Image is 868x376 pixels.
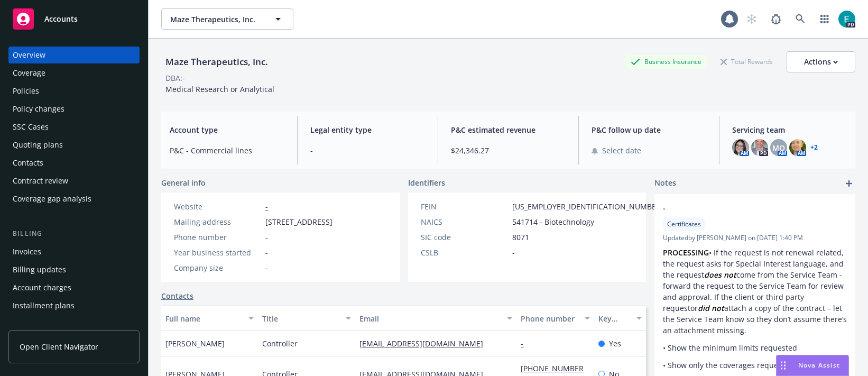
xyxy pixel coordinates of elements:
span: Open Client Navigator [20,341,98,352]
strong: PROCESSING [663,247,709,258]
a: Overview [8,47,140,63]
span: Legal entity type [310,124,425,135]
span: Medical Research or Analytical [165,84,274,94]
div: Key contact [598,313,630,324]
a: Contacts [161,290,193,301]
a: Search [790,8,811,30]
span: - [663,203,819,214]
button: Title [258,306,355,331]
a: - [265,201,268,212]
div: SSC Cases [13,118,49,135]
div: Website [174,201,261,212]
a: Contract review [8,172,140,189]
a: Invoices [8,243,140,260]
a: Account charges [8,279,140,296]
img: photo [751,139,768,156]
div: FEIN [421,201,508,212]
a: Policy changes [8,100,140,117]
span: P&C - Commercial lines [170,145,284,156]
span: Certificates [667,219,701,229]
p: • If the request is not renewal related, the request asks for Special Interest language, and the ... [663,247,847,336]
button: Phone number [516,306,594,331]
span: Updated by [PERSON_NAME] on [DATE] 1:40 PM [663,233,847,243]
span: 8071 [512,232,529,243]
div: Invoices [13,243,41,260]
em: does not [704,270,736,280]
div: Company size [174,262,261,273]
span: General info [161,177,206,188]
a: Report a Bug [765,8,787,30]
div: Policy changes [13,100,64,117]
span: Yes [609,338,621,349]
div: DBA: - [165,72,185,84]
span: - [310,145,425,156]
div: Quoting plans [13,136,63,153]
span: P&C estimated revenue [451,124,566,135]
div: Mailing address [174,216,261,227]
a: Billing updates [8,261,140,278]
a: Contacts [8,154,140,171]
div: Phone number [521,313,578,324]
a: Start snowing [741,8,762,30]
div: Installment plans [13,297,75,314]
div: Total Rewards [715,55,778,68]
p: • Show the minimum limits requested [663,342,847,353]
a: +2 [810,144,818,151]
span: [STREET_ADDRESS] [265,216,333,227]
a: Quoting plans [8,136,140,153]
div: Policies [13,82,39,99]
img: photo [789,139,806,156]
em: did not [698,303,724,313]
span: [PERSON_NAME] [165,338,225,349]
span: 541714 - Biotechnology [512,216,594,227]
button: Email [355,306,517,331]
span: - [265,232,268,243]
div: Contract review [13,172,68,189]
a: Policies [8,82,140,99]
div: Full name [165,313,242,324]
a: add [843,177,855,190]
span: $24,346.27 [451,145,566,156]
span: - [512,247,515,258]
img: photo [838,11,855,27]
span: Identifiers [408,177,445,188]
img: photo [732,139,749,156]
div: Business Insurance [625,55,707,68]
span: Nova Assist [798,361,840,370]
button: Nova Assist [776,355,849,376]
span: Controller [262,338,298,349]
div: Account charges [13,279,71,296]
div: Billing updates [13,261,66,278]
div: SIC code [421,232,508,243]
p: • Show only the coverages requested [663,360,847,371]
span: [US_EMPLOYER_IDENTIFICATION_NUMBER] [512,201,663,212]
span: - [265,247,268,258]
div: CSLB [421,247,508,258]
span: P&C follow up date [592,124,706,135]
span: Accounts [44,15,78,23]
div: Coverage [13,65,45,81]
div: Coverage gap analysis [13,190,91,207]
a: Switch app [814,8,835,30]
button: Maze Therapeutics, Inc. [161,8,293,30]
span: - [265,262,268,273]
a: Coverage gap analysis [8,190,140,207]
a: Installment plans [8,297,140,314]
div: Title [262,313,339,324]
div: Contacts [13,154,43,171]
div: Actions [804,52,838,72]
span: Servicing team [732,124,847,135]
button: Key contact [594,306,646,331]
button: Actions [787,51,855,72]
div: Maze Therapeutics, Inc. [161,55,272,69]
div: Phone number [174,232,261,243]
a: Coverage [8,65,140,81]
a: SSC Cases [8,118,140,135]
a: Accounts [8,4,140,34]
a: [EMAIL_ADDRESS][DOMAIN_NAME] [359,338,492,349]
button: Full name [161,306,258,331]
div: NAICS [421,216,508,227]
div: Billing [8,228,140,239]
span: Account type [170,124,284,135]
div: Email [359,313,501,324]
